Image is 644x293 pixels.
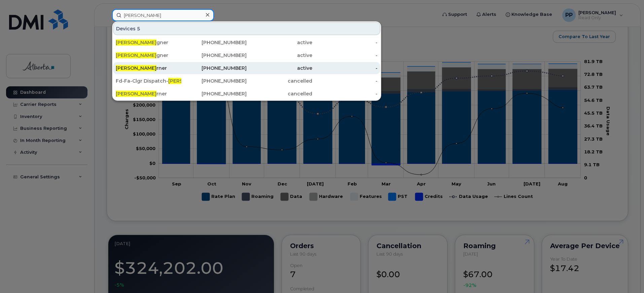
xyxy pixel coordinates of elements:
[116,39,181,46] div: gner
[247,39,312,46] div: active
[181,78,247,84] div: [PHONE_NUMBER]
[181,52,247,59] div: [PHONE_NUMBER]
[168,78,209,84] span: [PERSON_NAME]
[113,49,380,61] a: [PERSON_NAME]gner[PHONE_NUMBER]active-
[116,65,181,71] div: rner
[247,78,312,84] div: cancelled
[116,91,156,97] span: [PERSON_NAME]
[116,78,181,84] div: Fd-Fa-Clgr Dispatch- gner (Iphone) - Zero Use Project - Afred Sctask0250072
[137,25,140,32] span: 5
[181,90,247,97] div: [PHONE_NUMBER]
[113,75,380,87] a: Fd-Fa-Clgr Dispatch-[PERSON_NAME]gner (Iphone) - Zero Use Project - Afred Sctask0250072[PHONE_NUM...
[113,88,380,100] a: [PERSON_NAME]rner[PHONE_NUMBER]cancelled-
[116,52,181,59] div: gner
[312,39,378,46] div: -
[312,78,378,84] div: -
[181,39,247,46] div: [PHONE_NUMBER]
[113,36,380,49] a: [PERSON_NAME]gner[PHONE_NUMBER]active-
[247,90,312,97] div: cancelled
[312,65,378,71] div: -
[181,65,247,71] div: [PHONE_NUMBER]
[116,52,156,58] span: [PERSON_NAME]
[112,9,214,21] input: Find something...
[312,52,378,59] div: -
[312,90,378,97] div: -
[116,65,156,71] span: [PERSON_NAME]
[247,65,312,71] div: active
[247,52,312,59] div: active
[113,62,380,74] a: [PERSON_NAME]rner[PHONE_NUMBER]active-
[116,90,181,97] div: rner
[113,22,380,35] div: Devices
[116,39,156,46] span: [PERSON_NAME]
